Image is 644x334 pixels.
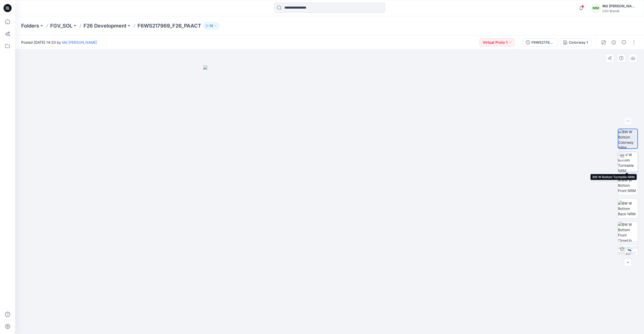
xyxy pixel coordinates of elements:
span: Posted [DATE] 14:33 by [21,40,97,45]
img: eyJhbGciOiJIUzI1NiIsImtpZCI6IjAiLCJzbHQiOiJzZXMiLCJ0eXAiOiJKV1QifQ.eyJkYXRhIjp7InR5cGUiOiJzdG9yYW... [203,65,456,334]
button: F6WS217969_F26_PAACT_VP1 [523,38,558,46]
img: BW W Bottom Back NRM [618,201,638,217]
p: 58 [209,23,213,29]
button: Colorway 1 [560,38,591,46]
img: BW W Bottom Colorway NRM [618,129,637,148]
div: MM [591,4,600,13]
img: BW W Bottom Front CloseUp NRM [618,222,638,242]
div: F6WS217969_F26_PAACT_VP1 [531,40,555,45]
div: Md [PERSON_NAME] [602,3,638,9]
button: Details [610,38,618,46]
a: FGV_SOL [50,22,72,29]
div: 10 % [622,253,634,257]
button: 58 [203,22,220,29]
div: CSC Brands [602,9,638,13]
img: F6WS217969_F26_PAACT_VP1 Colorway 1 [618,245,638,265]
a: Folders [21,22,39,29]
img: BW W Bottom Turntable NRM [618,152,638,172]
p: F6WS217969_F26_PAACT [138,22,201,29]
img: BW W Bottom Front NRM [618,177,638,193]
a: Md [PERSON_NAME] [62,40,97,44]
a: F26 Development [84,22,126,29]
div: Colorway 1 [569,40,588,45]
